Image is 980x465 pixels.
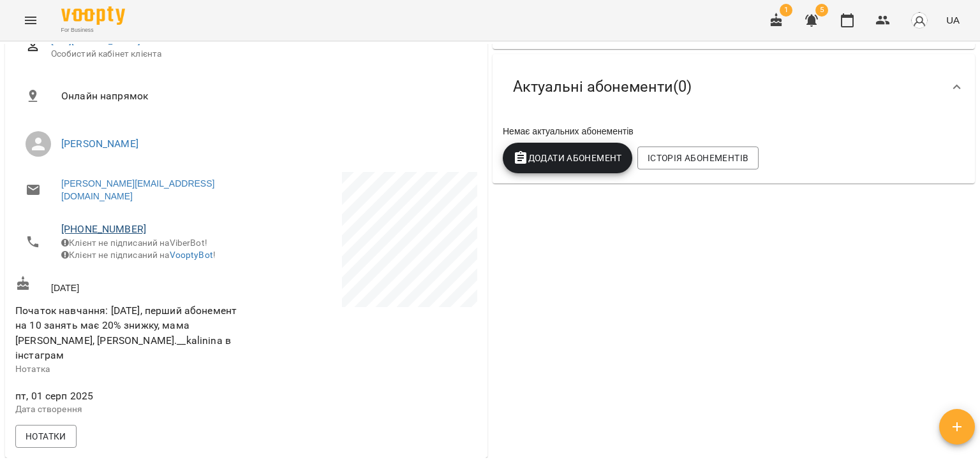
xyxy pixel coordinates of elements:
div: Немає актуальних абонементів [500,122,967,140]
span: пт, 01 серп 2025 [15,389,244,404]
span: Нотатки [26,429,66,444]
a: [PERSON_NAME] [61,138,138,150]
button: Історія абонементів [637,147,759,169]
span: Онлайн напрямок [61,89,467,104]
span: Особистий кабінет клієнта [51,48,467,61]
div: Актуальні абонементи(0) [493,54,975,120]
span: For Business [61,26,125,34]
span: Початок навчання: [DATE], перший абонемент на 10 занять має 20% знижку, мама [PERSON_NAME], [PERS... [15,304,237,362]
span: Додати Абонемент [513,150,622,166]
div: [DATE] [13,273,246,297]
span: Клієнт не підписаний на ViberBot! [61,238,207,248]
span: 5 [815,4,828,17]
a: VooptyBot [170,250,213,260]
button: Menu [15,5,46,36]
img: Voopty Logo [61,6,125,25]
span: 1 [780,4,792,17]
a: [PHONE_NUMBER] [61,223,146,235]
p: Дата створення [15,403,244,416]
span: Актуальні абонементи ( 0 ) [513,77,692,97]
img: avatar_s.png [910,11,928,29]
button: Додати Абонемент [503,143,632,173]
span: Клієнт не підписаний на ! [61,250,216,260]
span: UA [946,13,960,27]
span: Історія абонементів [648,150,748,166]
a: [PERSON_NAME][EMAIL_ADDRESS][DOMAIN_NAME] [61,177,234,203]
button: UA [941,8,965,32]
p: Нотатка [15,363,244,376]
button: Нотатки [15,425,77,448]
